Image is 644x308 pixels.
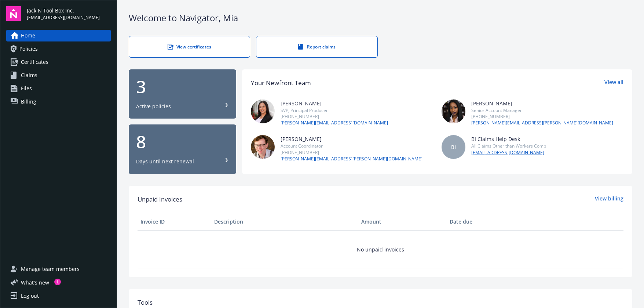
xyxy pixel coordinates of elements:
div: BI Claims Help Desk [471,135,546,143]
div: All Claims Other than Workers Comp [471,143,546,149]
div: Report claims [271,44,362,50]
span: Certificates [21,56,48,68]
span: [EMAIL_ADDRESS][DOMAIN_NAME] [27,14,100,21]
div: Your Newfront Team [251,78,311,88]
div: Senior Account Manager [471,107,613,113]
button: 8Days until next renewal [129,124,236,174]
a: View all [604,78,623,88]
img: navigator-logo.svg [6,6,21,21]
div: [PERSON_NAME] [471,99,613,107]
img: photo [442,99,465,123]
div: 8 [136,133,229,151]
a: Report claims [256,36,377,58]
div: Days until next renewal [136,158,194,165]
th: Amount [358,213,447,231]
div: 1 [54,279,61,285]
a: Policies [6,43,111,55]
button: Jack N Tool Box Inc.[EMAIL_ADDRESS][DOMAIN_NAME] [27,6,111,21]
a: Home [6,30,111,41]
span: Unpaid Invoices [138,195,182,204]
a: Manage team members [6,263,111,275]
th: Invoice ID [138,213,211,231]
button: 3Active policies [129,69,236,119]
a: [PERSON_NAME][EMAIL_ADDRESS][DOMAIN_NAME] [281,120,388,126]
div: [PHONE_NUMBER] [471,113,613,120]
span: Claims [21,69,37,81]
button: What's new1 [6,279,61,286]
a: View billing [595,195,623,204]
th: Description [211,213,359,231]
a: Claims [6,69,111,81]
img: photo [251,135,275,159]
div: Account Coordinator [281,143,422,149]
div: [PHONE_NUMBER] [281,149,422,156]
div: [PERSON_NAME] [281,99,388,107]
div: Welcome to Navigator , Mia [129,12,632,24]
span: BI [451,143,456,151]
a: [PERSON_NAME][EMAIL_ADDRESS][PERSON_NAME][DOMAIN_NAME] [471,120,613,126]
span: Files [21,83,32,94]
div: 3 [136,78,229,95]
div: [PHONE_NUMBER] [281,113,388,120]
td: No unpaid invoices [138,231,623,268]
a: View certificates [129,36,250,58]
img: photo [251,99,275,123]
div: View certificates [144,44,235,50]
span: Policies [19,43,38,55]
a: [PERSON_NAME][EMAIL_ADDRESS][PERSON_NAME][DOMAIN_NAME] [281,156,422,162]
span: What ' s new [21,279,49,286]
div: Active policies [136,103,171,110]
div: SVP, Principal Producer [281,107,388,113]
span: Billing [21,96,36,108]
th: Date due [447,213,520,231]
a: Billing [6,96,111,108]
span: Home [21,30,35,41]
div: [PERSON_NAME] [281,135,422,143]
a: Certificates [6,56,111,68]
div: Log out [21,290,39,302]
div: Tools [138,298,623,307]
a: Files [6,83,111,94]
a: [EMAIL_ADDRESS][DOMAIN_NAME] [471,149,546,156]
span: Manage team members [21,263,80,275]
span: Jack N Tool Box Inc. [27,7,100,14]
